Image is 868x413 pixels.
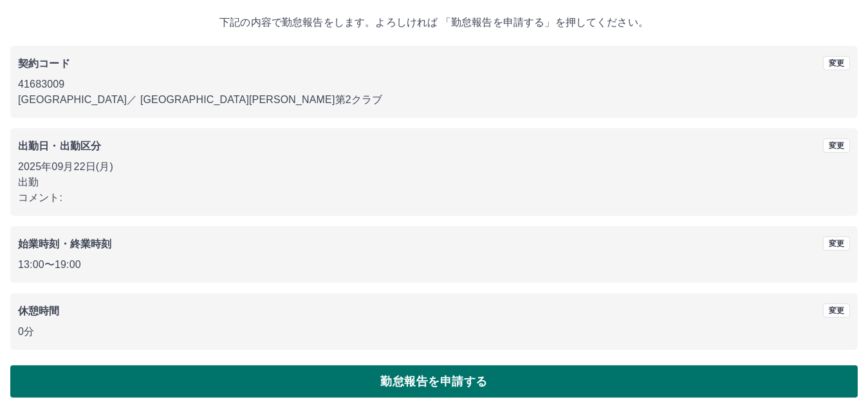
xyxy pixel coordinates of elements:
[18,175,850,190] p: 出勤
[823,236,850,251] button: 変更
[18,77,850,92] p: 41683009
[18,324,850,340] p: 0分
[18,305,60,316] b: 休憩時間
[18,140,101,151] b: 出勤日・出勤区分
[18,92,850,108] p: [GEOGRAPHIC_DATA] ／ [GEOGRAPHIC_DATA][PERSON_NAME]第2クラブ
[10,15,858,30] p: 下記の内容で勤怠報告をします。よろしければ 「勤怠報告を申請する」を押してください。
[18,58,70,69] b: 契約コード
[823,56,850,70] button: 変更
[18,190,850,206] p: コメント:
[18,238,111,249] b: 始業時刻・終業時刻
[18,159,850,175] p: 2025年09月22日(月)
[18,257,850,273] p: 13:00 〜 19:00
[823,303,850,318] button: 変更
[10,365,858,398] button: 勤怠報告を申請する
[823,139,850,153] button: 変更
